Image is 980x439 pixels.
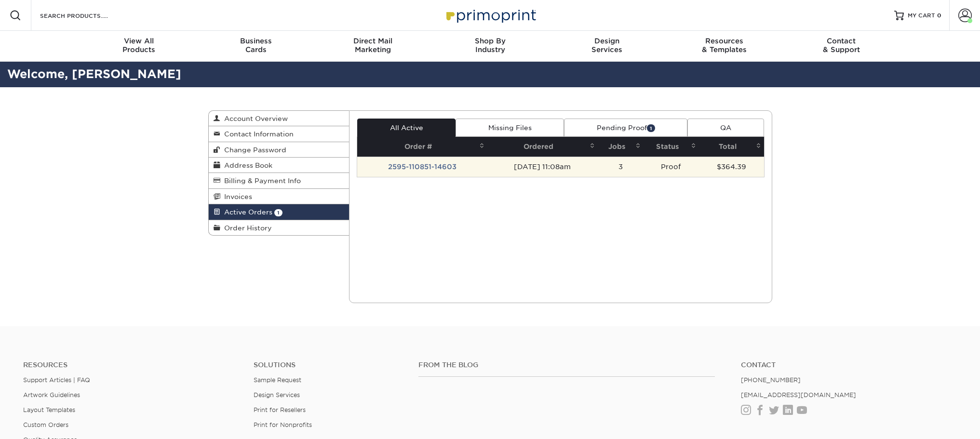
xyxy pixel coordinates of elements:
a: Print for Resellers [254,406,306,413]
td: Proof [644,157,699,177]
span: Billing & Payment Info [220,177,301,185]
h4: Resources [23,361,239,369]
input: SEARCH PRODUCTS..... [39,10,133,21]
span: 1 [647,124,655,132]
a: View AllProducts [81,31,198,62]
img: Primoprint [442,5,538,26]
span: Direct Mail [314,37,431,45]
div: Cards [197,37,314,54]
a: Billing & Payment Info [209,173,349,188]
span: Contact [783,37,900,45]
span: Address Book [220,161,272,169]
span: View All [81,37,198,45]
td: 3 [598,157,644,177]
div: & Templates [666,37,783,54]
a: Design Services [254,391,300,399]
span: Invoices [220,193,252,200]
th: Total [699,137,764,157]
span: 1 [274,209,282,216]
div: Products [81,37,198,54]
div: Services [549,37,666,54]
a: Contact [741,361,957,369]
td: [DATE] 11:08am [487,157,598,177]
a: Contact& Support [783,31,900,62]
span: Account Overview [220,115,288,122]
div: Marketing [314,37,431,54]
a: BusinessCards [197,31,314,62]
span: Design [549,37,666,45]
a: Account Overview [209,111,349,126]
td: $364.39 [699,157,764,177]
td: 2595-110851-14603 [357,157,487,177]
a: DesignServices [549,31,666,62]
a: Change Password [209,142,349,158]
a: Order History [209,220,349,235]
a: Invoices [209,189,349,204]
th: Ordered [487,137,598,157]
a: All Active [357,119,456,137]
a: Missing Files [456,119,564,137]
h4: Solutions [254,361,403,369]
span: Shop By [431,37,549,45]
span: Change Password [220,146,286,154]
span: MY CART [908,12,935,20]
a: Direct MailMarketing [314,31,431,62]
a: Sample Request [254,376,301,384]
a: Resources& Templates [666,31,783,62]
span: Business [197,37,314,45]
span: Contact Information [220,130,294,138]
a: Custom Orders [23,421,68,428]
th: Order # [357,137,487,157]
a: Pending Proof1 [564,119,687,137]
div: & Support [783,37,900,54]
a: Shop ByIndustry [431,31,549,62]
a: Layout Templates [23,406,75,413]
div: Industry [431,37,549,54]
a: Support Articles | FAQ [23,376,90,384]
a: [EMAIL_ADDRESS][DOMAIN_NAME] [741,391,856,399]
span: Order History [220,224,272,232]
a: [PHONE_NUMBER] [741,376,801,384]
span: 0 [937,12,941,19]
a: Contact Information [209,126,349,142]
th: Status [644,137,699,157]
th: Jobs [598,137,644,157]
a: Active Orders 1 [209,204,349,220]
a: Print for Nonprofits [254,421,312,428]
h4: From the Blog [418,361,715,369]
span: Resources [666,37,783,45]
a: QA [687,119,764,137]
a: Artwork Guidelines [23,391,80,399]
span: Active Orders [220,208,272,216]
a: Address Book [209,158,349,173]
